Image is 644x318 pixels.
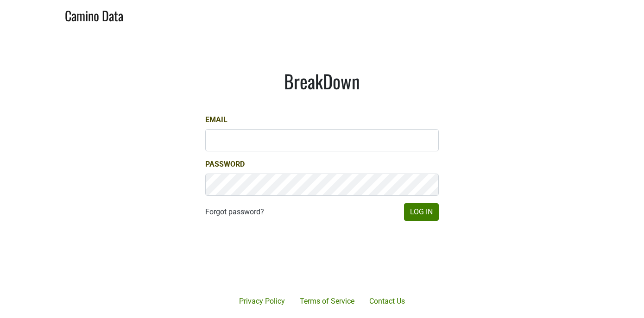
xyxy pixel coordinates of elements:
[404,203,439,221] button: Log In
[205,70,439,92] h1: BreakDown
[205,206,264,218] a: Forgot password?
[362,292,412,311] a: Contact Us
[65,4,123,25] a: Camino Data
[205,114,227,125] label: Email
[205,159,245,170] label: Password
[292,292,362,311] a: Terms of Service
[232,292,292,311] a: Privacy Policy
